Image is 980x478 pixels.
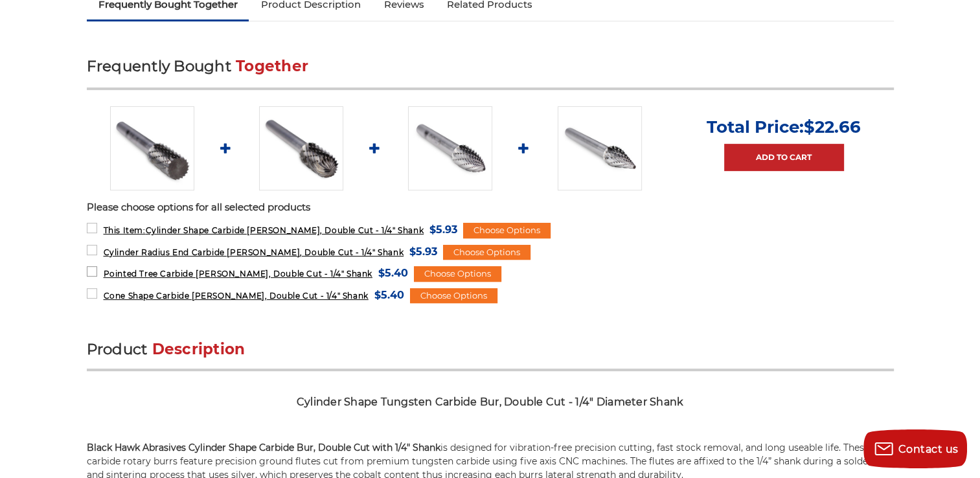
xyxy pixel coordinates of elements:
[863,429,967,468] button: Contact us
[378,264,408,282] span: $5.40
[87,200,894,215] p: Please choose options for all selected products
[110,106,194,190] img: SA-3 Cylinder shape carbide bur 1/4" shank
[707,117,861,137] p: Total Price:
[409,243,437,260] span: $5.93
[87,340,148,358] span: Product
[103,269,372,279] span: Pointed Tree Carbide [PERSON_NAME], Double Cut - 1/4" Shank
[87,442,440,453] strong: Black Hawk Abrasives Cylinder Shape Carbide Bur, Double Cut with 1/4" Shank
[103,225,424,235] span: Cylinder Shape Carbide [PERSON_NAME], Double Cut - 1/4" Shank
[410,288,497,304] div: Choose Options
[414,266,501,282] div: Choose Options
[898,443,959,455] span: Contact us
[443,245,530,260] div: Choose Options
[103,247,404,257] span: Cylinder Radius End Carbide [PERSON_NAME], Double Cut - 1/4" Shank
[236,57,308,75] span: Together
[87,57,231,75] span: Frequently Bought
[103,225,145,235] strong: This Item:
[804,117,861,137] span: $22.66
[297,396,683,408] span: Cylinder Shape Tungsten Carbide Bur, Double Cut - 1/4" Diameter Shank
[103,291,368,301] span: Cone Shape Carbide [PERSON_NAME], Double Cut - 1/4" Shank
[429,221,457,238] span: $5.93
[463,223,551,238] div: Choose Options
[152,340,245,358] span: Description
[724,144,844,171] a: Add to Cart
[374,286,404,304] span: $5.40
